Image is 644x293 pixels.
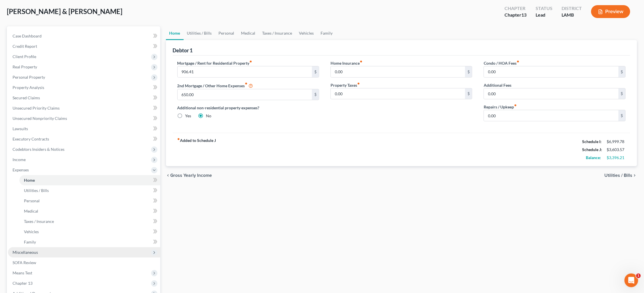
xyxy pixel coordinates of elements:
div: $ [312,89,319,100]
div: $ [619,88,625,99]
span: [PERSON_NAME] & [PERSON_NAME] [7,7,122,15]
div: LAMB [562,12,582,18]
i: chevron_right [633,173,637,178]
strong: Balance: [586,155,601,160]
i: fiber_manual_record [517,60,519,63]
label: 2nd Mortgage / Other Home Expenses [177,82,253,89]
i: fiber_manual_record [177,138,180,140]
div: $3,396.21 [607,155,626,161]
label: Additional Fees [484,82,511,88]
iframe: Intercom live chat [625,274,638,287]
a: Family [19,237,160,247]
label: Condo / HOA Fees [484,60,519,66]
a: Medical [19,206,160,216]
span: Personal [24,198,40,203]
a: Case Dashboard [8,31,160,41]
span: Gross Yearly Income [171,173,212,178]
a: Medical [238,26,259,40]
label: Yes [185,113,191,119]
i: chevron_left [166,173,171,178]
span: Secured Claims [13,95,40,100]
span: Vehicles [24,229,39,234]
div: $ [619,66,625,77]
input: -- [484,110,619,121]
span: Executory Contracts [13,136,49,141]
span: 13 [521,12,526,17]
span: Real Property [13,64,37,69]
a: Home [19,175,160,185]
span: Taxes / Insurance [24,219,54,224]
a: Taxes / Insurance [19,216,160,227]
span: Family [24,239,36,244]
a: Unsecured Priority Claims [8,103,160,113]
label: Additional non-residential property expenses? [177,105,319,111]
label: Home Insurance [331,60,362,66]
input: -- [331,66,465,77]
span: Unsecured Nonpriority Claims [13,116,67,121]
a: Unsecured Nonpriority Claims [8,113,160,124]
a: Utilities / Bills [19,185,160,196]
div: District [562,5,582,12]
div: Lead [536,12,552,18]
a: Personal [19,196,160,206]
span: SOFA Review [13,260,36,265]
a: Credit Report [8,41,160,52]
div: Debtor 1 [173,47,193,54]
span: Chapter 13 [13,281,33,286]
input: -- [484,66,619,77]
a: SOFA Review [8,258,160,268]
a: Taxes / Insurance [259,26,296,40]
span: Income [13,157,26,162]
div: Chapter [505,12,526,18]
input: -- [178,66,312,77]
i: fiber_manual_record [250,60,252,63]
span: Miscellaneous [13,250,38,255]
span: Codebtors Insiders & Notices [13,147,64,152]
div: $3,603.57 [607,147,626,153]
div: $ [619,110,625,121]
span: 1 [636,274,641,278]
label: Repairs / Upkeep [484,104,517,110]
a: Vehicles [19,227,160,237]
label: Property Taxes [331,82,360,88]
a: Property Analysis [8,82,160,93]
strong: Schedule I: [582,139,602,144]
i: fiber_manual_record [245,82,248,85]
strong: Added to Schedule J [177,138,216,162]
span: Case Dashboard [13,33,42,38]
a: Vehicles [296,26,317,40]
div: Status [536,5,552,12]
div: Chapter [505,5,526,12]
span: Means Test [13,270,32,275]
div: $ [465,66,472,77]
span: Utilities / Bills [24,188,49,193]
span: Client Profile [13,54,36,59]
span: Unsecured Priority Claims [13,106,60,110]
span: Home [24,178,35,183]
i: fiber_manual_record [514,104,517,107]
span: Personal Property [13,75,45,80]
label: No [206,113,212,119]
span: Utilities / Bills [605,173,633,178]
button: Preview [591,5,630,18]
strong: Schedule J: [582,147,602,152]
span: Credit Report [13,44,37,49]
div: $ [312,66,319,77]
a: Utilities / Bills [184,26,215,40]
input: -- [178,89,312,100]
a: Lawsuits [8,124,160,134]
div: $6,999.78 [607,139,626,144]
i: fiber_manual_record [360,60,362,63]
a: Home [166,26,184,40]
span: Medical [24,209,38,213]
button: chevron_left Gross Yearly Income [166,173,212,178]
div: $ [465,88,472,99]
a: Family [317,26,336,40]
input: -- [484,88,619,99]
a: Secured Claims [8,93,160,103]
i: fiber_manual_record [357,82,360,85]
button: Utilities / Bills chevron_right [605,173,637,178]
span: Lawsuits [13,126,28,131]
span: Property Analysis [13,85,44,90]
label: Mortgage / Rent for Residential Property [177,60,252,66]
